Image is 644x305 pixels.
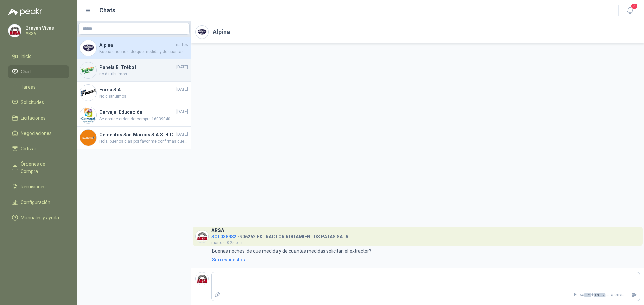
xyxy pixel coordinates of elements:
[8,196,69,209] a: Configuración
[176,131,188,138] span: [DATE]
[8,211,69,224] a: Manuales y ayuda
[212,289,223,301] label: Adjuntar archivos
[8,127,69,140] a: Negociaciones
[211,234,236,239] span: SOL038982
[77,37,191,59] a: Company LogoAlpinamartesBuenas noches, de que medida y de cuantas medidas solicitan el extractor?
[8,81,69,93] a: Tareas
[80,40,96,56] img: Company Logo
[223,289,629,301] p: Pulsa + para enviar
[8,180,69,193] a: Remisiones
[99,138,188,145] span: Hola, buenos dias por favor me confirmas que sea en [GEOGRAPHIC_DATA]?
[8,24,21,37] img: Company Logo
[211,229,224,232] h3: ARSA
[176,86,188,93] span: [DATE]
[21,53,32,60] span: Inicio
[21,68,31,75] span: Chat
[629,289,640,301] button: Enviar
[99,93,188,100] span: No distriuimos
[175,42,188,48] span: martes
[21,99,44,106] span: Solicitudes
[21,114,46,122] span: Licitaciones
[213,27,230,37] h2: Alpina
[99,41,173,49] h4: Alpina
[212,256,245,263] div: Sin respuestas
[99,116,188,122] span: Se corrige orden de compra 16039040
[99,64,175,71] h4: Panela El Trébol
[196,230,208,243] img: Company Logo
[77,104,191,127] a: Company LogoCarvajal Educación[DATE]Se corrige orden de compra 16039040
[77,82,191,104] a: Company LogoForsa S.A[DATE]No distriuimos
[77,59,191,82] a: Company LogoPanela El Trébol[DATE]no dstribuimos
[21,199,50,206] span: Configuración
[80,62,96,78] img: Company Logo
[21,130,52,137] span: Negociaciones
[99,86,175,93] h4: Forsa S.A
[211,232,348,239] h4: - 906262 EXTRACTOR RODAMIENTOS PATAS SATA
[594,293,605,297] span: ENTER
[21,214,59,221] span: Manuales y ayuda
[21,145,36,152] span: Cotizar
[8,50,69,63] a: Inicio
[8,111,69,124] a: Licitaciones
[21,83,36,91] span: Tareas
[584,293,591,297] span: Ctrl
[211,256,640,263] a: Sin respuestas
[212,247,371,255] p: Buenas noches, de que medida y de cuantas medidas solicitan el extractor?
[99,131,175,138] h4: Cementos San Marcos S.A.S. BIC
[99,49,188,55] span: Buenas noches, de que medida y de cuantas medidas solicitan el extractor?
[21,160,63,175] span: Órdenes de Compra
[196,272,208,285] img: Company Logo
[99,71,188,77] span: no dstribuimos
[99,108,175,116] h4: Carvajal Educación
[8,8,42,16] img: Logo peakr
[8,65,69,78] a: Chat
[624,5,636,17] button: 3
[176,64,188,70] span: [DATE]
[176,109,188,115] span: [DATE]
[21,183,46,190] span: Remisiones
[8,96,69,109] a: Solicitudes
[99,6,115,15] h1: Chats
[8,142,69,155] a: Cotizar
[25,26,67,30] p: Brayan Vivas
[80,107,96,123] img: Company Logo
[211,240,245,245] span: martes, 8:25 p. m.
[80,130,96,146] img: Company Logo
[631,3,638,9] span: 3
[8,158,69,178] a: Órdenes de Compra
[196,26,208,39] img: Company Logo
[25,32,67,36] p: ARSA
[77,127,191,149] a: Company LogoCementos San Marcos S.A.S. BIC[DATE]Hola, buenos dias por favor me confirmas que sea ...
[80,85,96,101] img: Company Logo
